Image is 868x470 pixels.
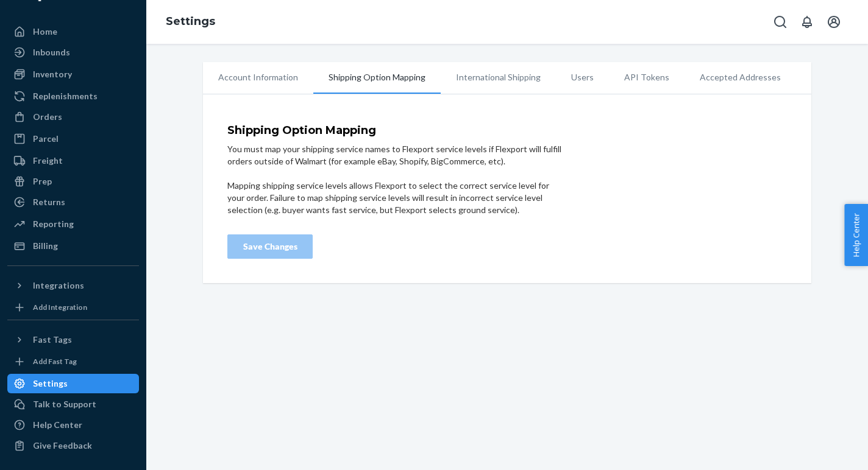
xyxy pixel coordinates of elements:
[7,86,139,106] a: Replenishments
[33,302,87,312] div: Add Integration
[33,440,92,452] div: Give Feedback
[7,65,139,84] a: Inventory
[227,180,563,216] div: Mapping shipping service levels allows Flexport to select the correct service level for your orde...
[33,419,82,431] div: Help Center
[227,125,563,137] h4: Shipping Option Mapping
[33,240,58,252] div: Billing
[556,62,609,93] li: Users
[7,330,139,349] button: Fast Tags
[7,300,139,315] a: Add Integration
[33,398,96,410] div: Talk to Support
[7,236,139,256] a: Billing
[33,175,52,188] div: Prep
[33,26,57,38] div: Home
[685,62,796,93] li: Accepted Addresses
[795,10,819,34] button: Open notifications
[7,107,139,127] a: Orders
[7,129,139,149] a: Parcel
[33,279,84,292] div: Integrations
[7,214,139,234] a: Reporting
[7,172,139,191] a: Prep
[33,68,72,80] div: Inventory
[238,240,302,253] div: Save Changes
[7,151,139,170] a: Freight
[7,415,139,435] a: Help Center
[441,62,556,93] li: International Shipping
[7,22,139,41] a: Home
[203,62,313,93] li: Account Information
[33,356,77,367] div: Add Fast Tag
[33,111,62,123] div: Orders
[33,46,70,58] div: Inbounds
[822,10,846,34] button: Open account menu
[227,143,563,167] div: You must map your shipping service names to Flexport service levels if Flexport will fulfill orde...
[33,90,98,102] div: Replenishments
[7,276,139,295] button: Integrations
[33,377,68,390] div: Settings
[33,155,63,167] div: Freight
[768,10,792,34] button: Open Search Box
[7,354,139,369] a: Add Fast Tag
[33,334,72,346] div: Fast Tags
[7,436,139,455] button: Give Feedback
[313,62,441,94] li: Shipping Option Mapping
[33,218,74,230] div: Reporting
[7,43,139,62] a: Inbounds
[844,204,868,266] button: Help Center
[609,62,685,93] li: API Tokens
[156,4,225,40] ol: breadcrumbs
[7,374,139,393] a: Settings
[7,395,139,414] a: Talk to Support
[7,192,139,212] a: Returns
[33,196,65,208] div: Returns
[33,133,59,145] div: Parcel
[227,234,313,259] button: Save Changes
[166,15,215,28] a: Settings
